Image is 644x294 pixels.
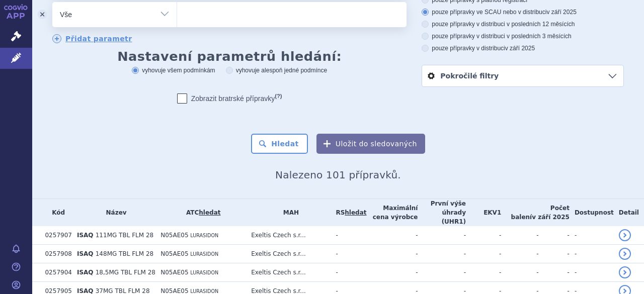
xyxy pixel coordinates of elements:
th: RS [331,199,366,226]
td: - [539,226,570,245]
th: ATC [155,199,246,226]
td: - [501,245,538,263]
td: - [418,245,466,263]
a: detail [619,229,631,241]
span: N05AE05 [160,250,188,257]
td: - [539,263,570,282]
td: Exeltis Czech s.r... [246,263,331,282]
span: 18,5MG TBL FLM 28 [96,269,155,276]
span: 148MG TBL FLM 28 [96,250,153,257]
th: MAH [246,199,331,226]
a: Pokročilé filtry [422,65,623,86]
label: vyhovuje všem podmínkám [132,66,215,74]
th: Kód [40,199,71,226]
th: Název [72,199,155,226]
td: - [331,245,366,263]
span: ISAQ [77,250,94,257]
td: - [501,263,538,282]
label: pouze přípravky v distribuci [422,44,624,52]
h3: Nastavení parametrů hledání: [52,52,407,61]
span: LURASIDON [190,233,218,238]
a: detail [619,248,631,260]
span: v září 2025 [505,45,535,52]
button: Hledat [251,134,308,154]
abbr: (?) [275,93,282,100]
span: ISAQ [77,232,94,239]
th: Počet balení [501,199,570,226]
td: - [418,226,466,245]
button: odstranit [32,2,52,27]
button: Uložit do sledovaných [316,134,425,154]
td: - [367,263,418,282]
label: vyhovuje alespoň jedné podmínce [226,66,327,74]
td: - [418,263,466,282]
a: hledat [199,209,220,216]
td: - [367,226,418,245]
a: detail [619,266,631,278]
label: pouze přípravky v distribuci v posledních 12 měsících [422,20,624,28]
th: První výše úhrady (UHR1) [418,199,466,226]
span: v září 2025 [532,214,570,221]
td: - [466,226,501,245]
td: - [501,226,538,245]
th: Maximální cena výrobce [367,199,418,226]
span: N05AE05 [160,269,188,276]
label: pouze přípravky ve SCAU nebo v distribuci [422,8,624,16]
td: - [367,245,418,263]
td: - [331,263,366,282]
td: Exeltis Czech s.r... [246,226,331,245]
th: EKV1 [466,199,501,226]
td: - [570,263,614,282]
td: - [570,245,614,263]
a: hledat [345,209,366,216]
span: N05AE05 [160,232,188,239]
th: Detail [614,199,644,226]
td: - [466,245,501,263]
td: Exeltis Czech s.r... [246,245,331,263]
td: - [331,226,366,245]
td: - [570,226,614,245]
td: 0257908 [40,245,71,263]
td: - [466,263,501,282]
a: Přidat parametr [52,34,132,43]
label: pouze přípravky v distribuci v posledních 3 měsících [422,32,624,40]
span: v září 2025 [546,9,576,16]
th: Dostupnost [570,199,614,226]
label: Zobrazit bratrské přípravky [177,93,282,104]
span: Nalezeno 101 přípravků. [275,169,401,181]
td: - [539,245,570,263]
td: 0257907 [40,226,71,245]
span: LURASIDON [190,270,218,275]
span: LURASIDON [190,288,218,294]
td: 0257904 [40,263,71,282]
span: ISAQ [77,269,94,276]
span: LURASIDON [190,251,218,257]
span: 111MG TBL FLM 28 [96,232,153,239]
